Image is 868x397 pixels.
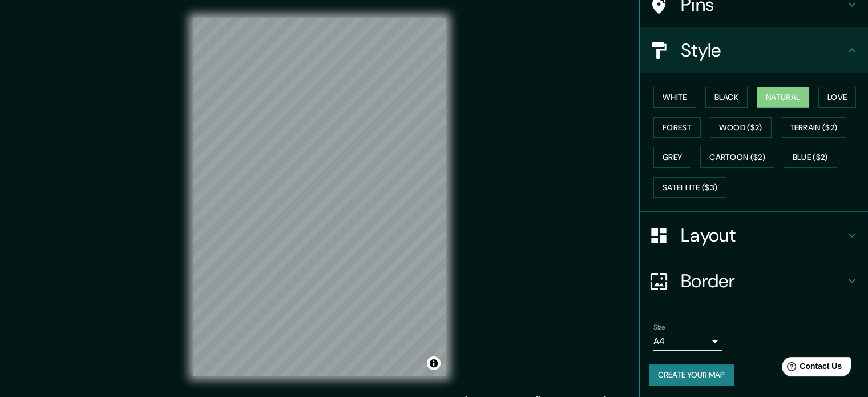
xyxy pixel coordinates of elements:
button: Love [818,87,856,108]
button: Toggle attribution [427,356,441,370]
div: Style [640,27,868,73]
button: Create your map [649,364,734,386]
h4: Border [681,270,845,292]
canvas: Map [193,18,446,376]
button: Natural [757,87,809,108]
button: White [653,87,696,108]
h4: Style [681,39,845,62]
div: Layout [640,212,868,258]
label: Size [653,323,665,332]
div: Border [640,258,868,304]
button: Forest [653,117,701,138]
button: Wood ($2) [710,117,772,138]
button: Grey [653,147,691,168]
h4: Layout [681,224,845,247]
button: Blue ($2) [784,147,837,168]
button: Black [705,87,748,108]
iframe: Help widget launcher [766,352,855,384]
div: A4 [653,332,722,351]
button: Terrain ($2) [781,117,847,138]
button: Cartoon ($2) [700,147,774,168]
button: Satellite ($3) [653,177,726,198]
